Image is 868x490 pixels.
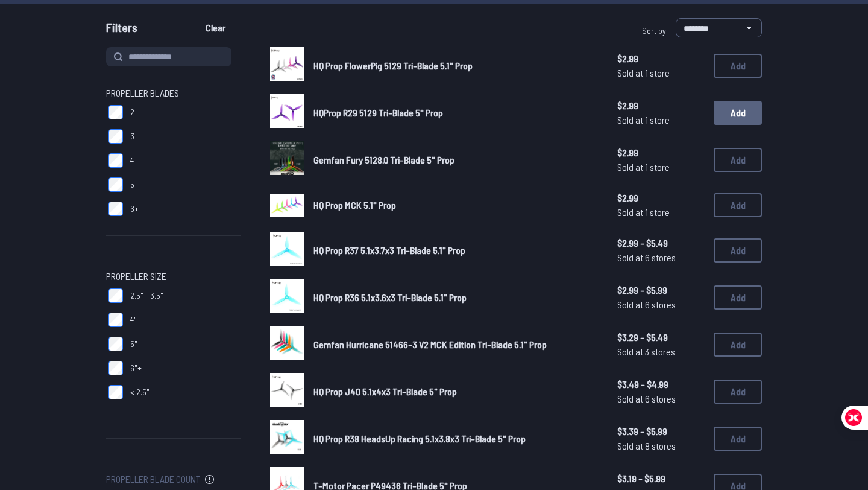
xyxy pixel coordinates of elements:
button: Add [714,148,762,172]
span: 6"+ [130,362,142,374]
input: 3 [108,129,123,144]
input: < 2.5" [108,385,123,399]
button: Add [714,285,762,310]
button: Add [714,332,762,357]
span: Sold at 6 stores [617,392,704,406]
span: Sold at 3 stores [617,345,704,359]
a: HQ Prop FlowerPig 5129 Tri-Blade 5.1" Prop [313,59,598,73]
button: Add [714,193,762,217]
span: Sold at 1 store [617,205,704,220]
span: $2.99 [617,145,704,160]
span: $2.99 [617,98,704,113]
img: image [270,420,304,454]
input: 5 [108,177,123,192]
span: HQ Prop R37 5.1x3.7x3 Tri-Blade 5.1" Prop [313,244,465,256]
input: 4" [108,313,123,327]
span: $3.39 - $5.99 [617,424,704,439]
span: Sold at 1 store [617,66,704,80]
a: HQ Prop R36 5.1x3.6x3 Tri-Blade 5.1" Prop [313,290,598,305]
button: Add [714,54,762,78]
span: $3.19 - $5.99 [617,471,704,486]
a: HQ Prop R38 HeadsUp Racing 5.1x3.8x3 Tri-Blade 5" Prop [313,431,598,446]
span: $2.99 - $5.99 [617,283,704,297]
span: Filters [106,18,137,42]
span: Gemfan Hurricane 51466-3 V2 MCK Edition Tri-Blade 5.1" Prop [313,339,547,350]
span: HQProp R29 5129 Tri-Blade 5" Prop [313,107,443,118]
span: HQ Prop J40 5.1x4x3 Tri-Blade 5" Prop [313,386,457,397]
span: Propeller Size [106,269,166,284]
span: Sold at 8 stores [617,439,704,453]
input: 6+ [108,202,123,216]
span: HQ Prop R36 5.1x3.6x3 Tri-Blade 5.1" Prop [313,291,467,303]
img: image [270,279,304,313]
button: Add [714,380,762,404]
span: Gemfan Fury 5128.0 Tri-Blade 5" Prop [313,154,454,165]
img: image [270,232,304,266]
button: Clear [195,18,236,37]
img: image [270,141,304,175]
input: 6"+ [108,361,123,375]
span: Sort by [642,25,666,36]
span: $3.49 - $4.99 [617,377,704,392]
span: 2 [130,106,134,118]
a: image [270,420,304,457]
button: Add [714,238,762,262]
span: Sold at 1 store [617,160,704,174]
a: image [270,188,304,222]
select: Sort by [676,18,762,37]
a: HQ Prop R37 5.1x3.7x3 Tri-Blade 5.1" Prop [313,243,598,258]
a: image [270,279,304,316]
button: Add [714,101,762,125]
span: 6+ [130,203,139,215]
a: image [270,141,304,179]
input: 2 [108,105,123,119]
span: 3 [130,130,134,142]
a: image [270,47,304,84]
span: $2.99 [617,51,704,66]
span: 5 [130,179,134,191]
a: image [270,373,304,410]
span: Sold at 6 stores [617,250,704,265]
a: image [270,94,304,132]
span: HQ Prop R38 HeadsUp Racing 5.1x3.8x3 Tri-Blade 5" Prop [313,433,526,444]
span: Propeller Blades [106,86,179,100]
span: $2.99 [617,191,704,205]
a: HQProp R29 5129 Tri-Blade 5" Prop [313,106,598,120]
span: 4" [130,314,137,326]
span: Sold at 6 stores [617,297,704,312]
a: HQ Prop MCK 5.1" Prop [313,198,598,212]
span: 4 [130,154,134,167]
a: image [270,326,304,363]
span: $3.29 - $5.49 [617,330,704,345]
a: image [270,232,304,269]
span: HQ Prop FlowerPig 5129 Tri-Blade 5.1" Prop [313,60,473,71]
input: 5" [108,337,123,351]
a: Gemfan Hurricane 51466-3 V2 MCK Edition Tri-Blade 5.1" Prop [313,337,598,352]
span: 2.5" - 3.5" [130,290,163,302]
img: image [270,94,304,128]
input: 2.5" - 3.5" [108,288,123,303]
a: Gemfan Fury 5128.0 Tri-Blade 5" Prop [313,153,598,167]
a: HQ Prop J40 5.1x4x3 Tri-Blade 5" Prop [313,384,598,399]
button: Add [714,427,762,451]
img: image [270,373,304,407]
img: image [270,194,304,216]
span: < 2.5" [130,386,149,398]
span: $2.99 - $5.49 [617,236,704,250]
span: Propeller Blade Count [106,472,200,486]
span: 5" [130,338,137,350]
img: image [270,326,304,360]
img: image [270,47,304,81]
input: 4 [108,153,123,168]
span: Sold at 1 store [617,113,704,127]
span: HQ Prop MCK 5.1" Prop [313,199,396,211]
